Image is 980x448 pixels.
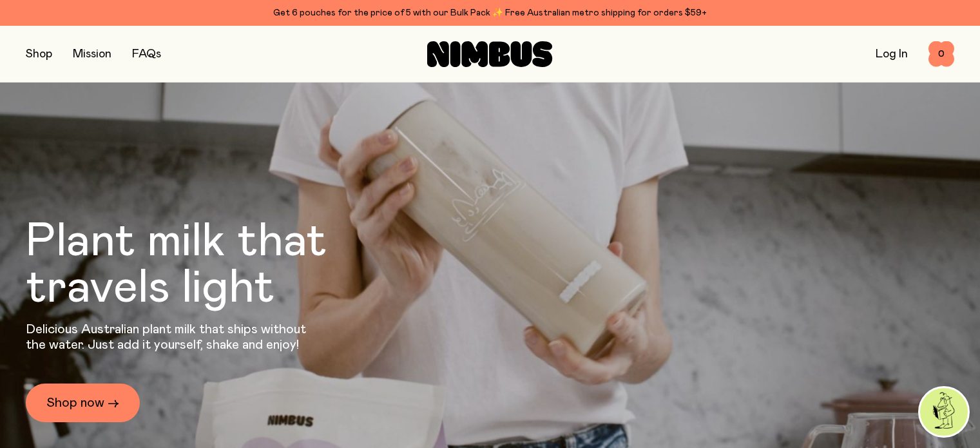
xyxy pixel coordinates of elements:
[928,41,954,67] button: 0
[26,5,954,21] div: Get 6 pouches for the price of 5 with our Bulk Pack ✨ Free Australian metro shipping for orders $59+
[132,48,161,60] a: FAQs
[26,219,397,311] h1: Plant milk that travels light
[876,48,908,60] a: Log In
[26,322,314,353] p: Delicious Australian plant milk that ships without the water. Just add it yourself, shake and enjoy!
[73,48,111,60] a: Mission
[26,384,140,422] a: Shop now →
[920,388,968,436] img: agent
